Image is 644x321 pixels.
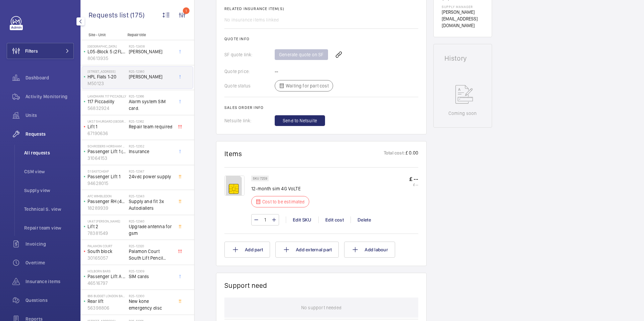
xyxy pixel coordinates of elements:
[88,48,126,55] p: L05-Block 5 (2FLR)
[262,198,305,205] p: Cost to be estimated
[88,198,126,205] p: Passenger RH (4FLR)
[224,176,245,196] img: k50Prw9kUqmVhXQ9qBjpX9Dv46Pr6J8WtSFYVhNrqWvj-mXk.png
[88,55,126,62] p: 80613935
[88,205,126,211] p: 18289939
[88,255,126,261] p: 30165057
[409,183,418,187] p: £ --
[88,44,126,48] p: [GEOGRAPHIC_DATA]
[25,131,74,137] span: Requests
[88,94,126,98] p: Landmark 117 Piccadilly
[129,219,173,223] h2: R25-12340
[275,115,325,126] button: Send to Netsuite
[283,117,317,124] span: Send to Netsuite
[88,123,126,130] p: Lift 1
[224,281,267,290] h1: Support need
[24,206,74,212] span: Technical S. view
[88,80,126,87] p: M50123
[88,280,126,286] p: 46516797
[224,105,418,110] h2: Sales order info
[88,194,126,198] p: AFC Wimbledon
[88,269,126,273] p: Holborn Bars
[442,5,484,9] p: Supply manager
[129,198,173,211] span: Supply and fit 3x Autodiallers
[448,110,477,117] p: Coming soon
[25,93,74,100] span: Activity Monitoring
[25,74,74,81] span: Dashboard
[88,169,126,173] p: 51 Eastcheap
[286,216,318,223] div: Edit SKU
[88,130,126,137] p: 67190636
[409,176,418,183] p: £ --
[224,149,242,158] h1: Items
[24,187,74,194] span: Supply view
[344,242,395,258] button: Add labour
[25,278,74,285] span: Insurance items
[24,224,74,231] span: Repair team view
[25,259,74,266] span: Overtime
[88,244,126,248] p: Palamon Court
[88,69,126,73] p: [STREET_ADDRESS]
[24,149,74,156] span: All requests
[88,148,126,155] p: Passenger Lift 1 (G-2)
[88,294,126,298] p: IBIS BUDGET LONDON BARKING
[25,112,74,119] span: Units
[129,194,173,198] h2: R25-12343
[129,294,173,298] h2: R25-12300
[301,298,341,318] p: No support needed
[25,48,38,54] span: Filters
[127,33,172,37] p: Repair title
[129,223,173,237] span: Upgrade antenna for gsm
[88,180,126,187] p: 94628015
[88,119,126,123] p: UK57 Shurgard [GEOGRAPHIC_DATA] [GEOGRAPHIC_DATA]
[405,149,418,158] p: £ 0.00
[88,219,126,223] p: UK47 [PERSON_NAME]
[80,33,125,37] p: Site - Unit
[129,244,173,248] h2: R25-12320
[444,55,481,62] h1: History
[129,144,173,148] h2: R25-12352
[251,185,313,192] p: 12-month sim 4G VoLTE
[25,241,74,247] span: Invoicing
[7,43,74,59] button: Filters
[224,242,270,258] button: Add part
[318,216,351,223] div: Edit cost
[129,119,173,123] h2: R25-12362
[88,298,126,305] p: Rear lift
[88,98,126,105] p: 117 Piccadilly
[24,168,74,175] span: CSM view
[88,305,126,311] p: 56398806
[224,6,418,11] h2: Related insurance item(s)
[88,155,126,162] p: 31064153
[129,273,173,280] span: SIM cards
[88,223,126,230] p: Lift 2
[88,105,126,112] p: 56832924
[88,273,126,280] p: Passenger Lift A (Core 12) 6 FL
[253,177,267,180] p: SKU 7259
[129,298,173,311] span: New kone emergency disc
[129,94,173,98] h2: R25-12366
[442,9,484,29] p: [PERSON_NAME][EMAIL_ADDRESS][DOMAIN_NAME]
[88,173,126,180] p: Passenger Lift 1
[129,48,173,55] span: [PERSON_NAME]
[224,37,418,41] h2: Quote info
[129,269,173,273] h2: R25-12309
[88,230,126,237] p: 78381549
[129,173,173,180] span: 24vdc power supply
[129,73,173,80] span: [PERSON_NAME]
[88,73,126,80] p: HPL Flats 1-20
[129,169,173,173] h2: R25-12347
[351,216,378,223] div: Delete
[89,11,130,19] span: Requests list
[129,98,173,112] span: Alarm system SIM card.
[129,148,173,155] span: Insurance
[88,248,126,255] p: South block
[129,44,173,48] h2: R25-12408
[129,123,173,130] span: Repair team required
[129,248,173,261] span: Palamon Court South Lift Pencil Switch
[275,242,339,258] button: Add external part
[88,144,126,148] p: Schroders Horsham Holmwood ([GEOGRAPHIC_DATA])
[25,297,74,304] span: Questions
[129,69,173,73] h2: R25-12380
[384,149,405,158] p: Total cost:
